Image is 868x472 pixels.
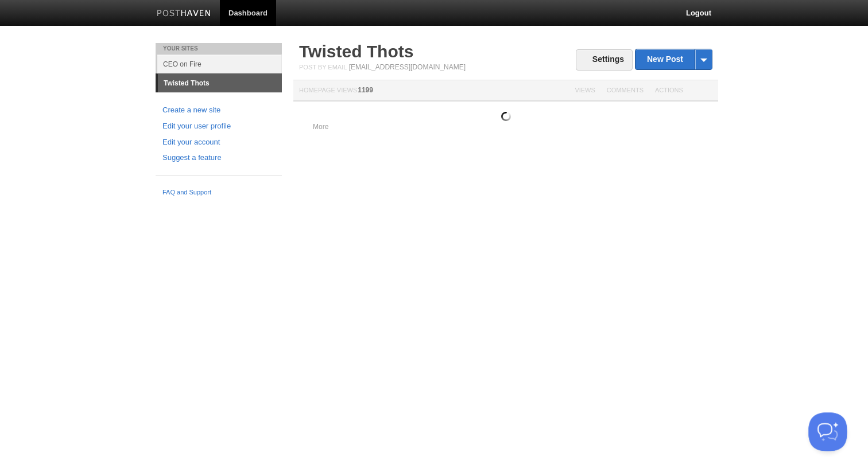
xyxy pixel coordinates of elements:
a: [EMAIL_ADDRESS][DOMAIN_NAME] [349,63,466,71]
span: 1199 [358,86,373,94]
th: Comments [601,80,649,102]
a: Twisted Thots [158,74,282,92]
th: Actions [649,80,718,102]
a: New Post [635,49,712,69]
a: CEO on Fire [157,54,282,73]
a: Settings [576,49,633,71]
a: Create a new site [162,104,275,116]
th: Homepage Views [293,80,569,102]
a: Edit your account [162,136,275,149]
li: Your Sites [156,43,282,54]
a: Twisted Thots [299,42,413,61]
img: Posthaven-bar [157,10,211,18]
a: FAQ and Support [162,188,275,198]
th: Views [569,80,600,102]
iframe: Help Scout Beacon - Open [808,412,847,451]
a: More [302,123,328,131]
span: Post by Email [299,64,347,71]
a: Suggest a feature [162,152,275,164]
img: loading.gif [501,112,511,121]
a: Edit your user profile [162,120,275,132]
